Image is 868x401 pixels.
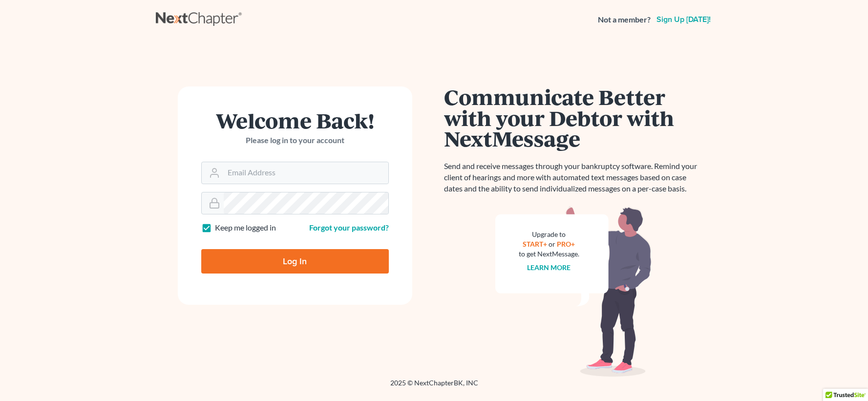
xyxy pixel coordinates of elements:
a: Forgot your password? [309,223,389,232]
label: Keep me logged in [215,222,276,233]
a: Learn more [527,263,571,272]
a: START+ [523,240,547,248]
strong: Not a member? [598,14,651,25]
a: Sign up [DATE]! [655,16,713,23]
a: PRO+ [557,240,575,248]
h1: Welcome Back! [201,110,389,131]
p: Send and receive messages through your bankruptcy software. Remind your client of hearings and mo... [444,161,703,194]
p: Please log in to your account [201,135,389,146]
h1: Communicate Better with your Debtor with NextMessage [444,86,703,149]
span: or [549,240,555,248]
input: Email Address [224,162,388,184]
div: Upgrade to [519,230,579,239]
div: to get NextMessage. [519,249,579,259]
img: nextmessage_bg-59042aed3d76b12b5cd301f8e5b87938c9018125f34e5fa2b7a6b67550977c72.svg [495,206,652,377]
div: 2025 © NextChapterBK, INC [156,378,713,396]
input: Log In [201,249,389,274]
